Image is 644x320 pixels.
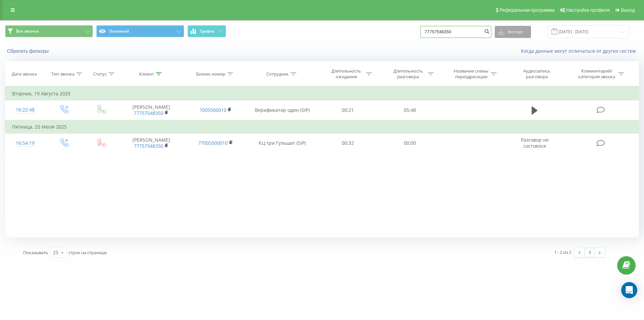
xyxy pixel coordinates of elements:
div: Комментарий/категория звонка [577,68,616,80]
span: Показывать [23,249,48,256]
button: Экспорт [495,26,531,38]
span: Настройки профиля [566,7,610,13]
div: 16:22:48 [12,103,38,117]
div: Тип звонка [51,71,74,77]
a: Когда данные могут отличаться от других систем [521,48,639,54]
button: Сбросить фильтры [5,48,52,54]
td: Вторник, 19 Августа 2025 [5,87,639,100]
a: 1 [585,248,595,257]
td: Пятница, 25 Июля 2025 [5,120,639,134]
div: 1 - 2 из 2 [554,249,571,256]
td: КЦ три Гульшат (SIP) [248,133,317,153]
button: График [187,25,226,37]
div: Аудиозапись разговора [515,68,559,80]
div: Клиент [139,71,154,77]
td: 00:00 [379,133,440,153]
input: Поиск по номеру [420,26,491,38]
span: Разговор не состоялся [521,137,549,149]
span: Все звонки [16,29,39,34]
div: Статус [93,71,107,77]
button: Основной [96,25,184,37]
a: 77005500010 [198,140,228,146]
td: [PERSON_NAME] [119,100,183,120]
td: 00:32 [317,133,379,153]
a: 7005500010 [200,107,226,113]
div: Длительность разговора [390,68,426,80]
a: 77757548350 [134,143,163,149]
span: Реферальная программа [499,7,554,13]
div: Название схемы переадресации [453,68,489,80]
td: 00:21 [317,100,379,120]
div: Бизнес номер [196,71,225,77]
td: 05:48 [379,100,440,120]
div: Сотрудник [266,71,289,77]
td: Верификатор один (SIP) [248,100,317,120]
span: Выход [621,7,635,13]
a: 77757548350 [134,110,163,116]
div: 16:54:19 [12,137,38,150]
td: [PERSON_NAME] [119,133,183,153]
div: 25 [53,249,58,256]
div: Дата звонка [12,71,37,77]
span: строк на странице [68,249,107,256]
span: График [200,29,215,34]
button: Все звонки [5,25,93,37]
div: Длительность ожидания [328,68,364,80]
div: Open Intercom Messenger [621,282,637,298]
